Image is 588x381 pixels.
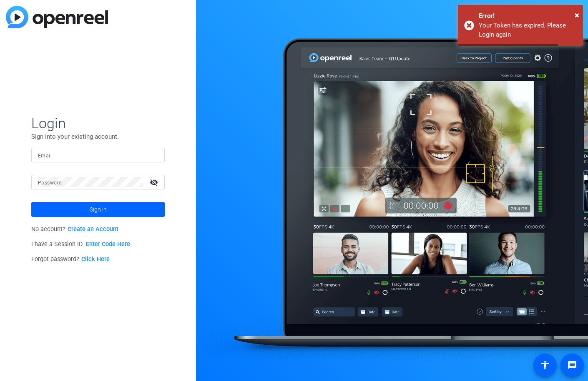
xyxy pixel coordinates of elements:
[540,360,550,370] mat-icon: accessibility
[38,153,52,159] mat-label: Email
[31,241,130,248] span: I have a Session ID.
[31,132,165,141] p: Sign into your existing account.
[479,11,577,21] div: Error!
[31,256,110,263] span: Forgot password?
[81,256,110,263] a: Click Here
[38,180,62,186] mat-label: Password
[575,10,579,20] span: ×
[575,9,579,21] button: Close
[31,202,165,217] button: Sign in
[479,21,577,40] div: Your Token has expired. Please Login again
[38,150,158,160] input: Enter Email Address
[68,226,118,233] a: Create an Account
[90,199,107,220] span: Sign in
[6,6,108,28] img: blue-gradient.svg
[567,360,577,370] mat-icon: message
[145,176,165,188] mat-icon: visibility_off
[31,226,118,233] span: No account?
[86,241,130,248] a: Enter Code Here
[31,115,165,132] span: Login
